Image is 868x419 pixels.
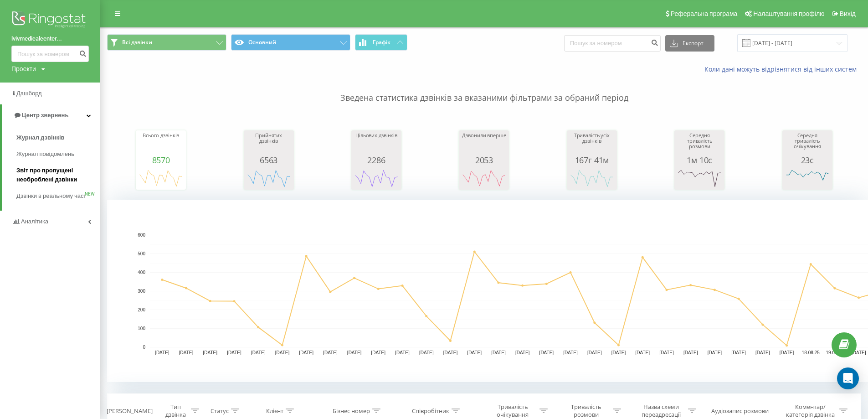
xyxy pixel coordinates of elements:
[659,350,674,355] text: [DATE]
[16,191,85,201] span: Дзвінки в реальному часі
[488,403,537,419] div: Тривалість очікування
[16,129,100,146] a: Журнал дзвінків
[665,35,714,52] button: Експорт
[16,133,65,142] span: Журнал дзвінків
[731,350,746,355] text: [DATE]
[333,407,370,415] div: Бізнес номер
[16,188,100,204] a: Дзвінки в реальному часіNEW
[837,367,859,389] div: Open Intercom Messenger
[246,165,292,192] svg: A chart.
[138,233,145,238] text: 600
[16,162,100,188] a: Звіт про пропущені необроблені дзвінки
[785,155,830,165] div: 23с
[784,403,837,419] div: Коментар/категорія дзвінка
[11,64,36,73] div: Проекти
[22,112,68,119] span: Центр звернень
[138,165,184,192] svg: A chart.
[138,326,145,331] text: 100
[266,407,283,415] div: Клієнт
[122,39,152,46] span: Всі дзвінки
[107,407,153,415] div: [PERSON_NAME]
[564,35,661,52] input: Пошук за номером
[355,34,407,51] button: Графік
[677,165,722,192] svg: A chart.
[704,65,861,73] a: Коли дані можуть відрізнятися вiд інших систем
[275,350,290,355] text: [DATE]
[16,90,42,97] span: Дашборд
[563,350,578,355] text: [DATE]
[683,350,698,355] text: [DATE]
[11,34,89,43] a: lvivmedicalcenter...
[637,403,686,419] div: Назва схеми переадресації
[785,133,830,155] div: Середня тривалість очікування
[138,251,145,256] text: 500
[671,10,738,17] span: Реферальна програма
[299,350,313,355] text: [DATE]
[802,350,820,355] text: 18.08.25
[11,46,89,62] input: Пошук за номером
[569,133,615,155] div: Тривалість усіх дзвінків
[231,34,350,51] button: Основний
[21,218,48,225] span: Аналiтика
[785,165,830,192] svg: A chart.
[755,350,770,355] text: [DATE]
[16,150,74,159] span: Журнал повідомлень
[16,146,100,162] a: Журнал повідомлень
[569,165,615,192] svg: A chart.
[677,133,722,155] div: Середня тривалість розмови
[246,133,292,155] div: Прийнятих дзвінків
[155,350,169,355] text: [DATE]
[347,350,362,355] text: [DATE]
[635,350,650,355] text: [DATE]
[138,289,145,294] text: 300
[467,350,482,355] text: [DATE]
[251,350,266,355] text: [DATE]
[354,133,399,155] div: Цільових дзвінків
[852,350,866,355] text: [DATE]
[323,350,338,355] text: [DATE]
[11,9,89,32] img: Ringostat logo
[138,307,145,312] text: 200
[354,165,399,192] svg: A chart.
[539,350,554,355] text: [DATE]
[569,155,615,165] div: 167г 41м
[461,155,507,165] div: 2053
[491,350,506,355] text: [DATE]
[515,350,530,355] text: [DATE]
[138,270,145,275] text: 400
[708,350,722,355] text: [DATE]
[107,74,861,104] p: Зведена статистика дзвінків за вказаними фільтрами за обраний період
[461,165,507,192] svg: A chart.
[179,350,194,355] text: [DATE]
[246,155,292,165] div: 6563
[587,350,602,355] text: [DATE]
[2,104,100,126] a: Центр звернень
[753,10,824,17] span: Налаштування профілю
[203,350,218,355] text: [DATE]
[143,345,145,350] text: 0
[443,350,458,355] text: [DATE]
[461,133,507,155] div: Дзвонили вперше
[227,350,241,355] text: [DATE]
[107,34,226,51] button: Всі дзвінки
[826,350,844,355] text: 19.08.25
[419,350,434,355] text: [DATE]
[412,407,449,415] div: Співробітник
[371,350,386,355] text: [DATE]
[163,403,189,419] div: Тип дзвінка
[354,155,399,165] div: 2286
[677,155,722,165] div: 1м 10с
[562,403,611,419] div: Тривалість розмови
[395,350,410,355] text: [DATE]
[16,166,96,184] span: Звіт про пропущені необроблені дзвінки
[138,133,184,155] div: Всього дзвінків
[211,407,229,415] div: Статус
[138,155,184,165] div: 8570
